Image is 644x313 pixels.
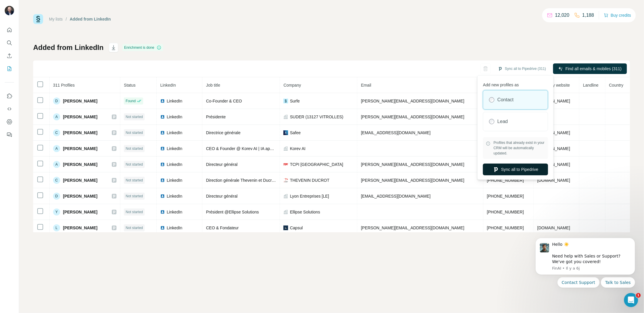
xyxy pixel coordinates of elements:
[636,293,641,298] span: 1
[487,194,524,198] span: [PHONE_NUMBER]
[582,12,594,19] p: 1,188
[361,162,464,167] span: [PERSON_NAME][EMAIL_ADDRESS][DOMAIN_NAME]
[5,6,14,15] img: Avatar
[487,210,524,214] span: [PHONE_NUMBER]
[53,145,60,152] div: A
[583,83,599,87] span: Landline
[206,178,296,183] span: Direction générale Thevenin et Ducrot Autoroutes
[126,130,143,135] span: Not started
[126,98,136,104] span: Found
[283,226,288,230] img: company-logo
[206,226,239,230] span: CEO & Fondateur
[53,177,60,184] div: C
[494,64,550,73] button: Sync all to Pipedrive (311)
[361,130,430,135] span: [EMAIL_ADDRESS][DOMAIN_NAME]
[290,146,305,152] span: Korev AI
[206,83,220,87] span: Job title
[33,43,104,52] h1: Added from LinkedIn
[604,11,631,19] button: Buy credits
[160,162,165,167] img: LinkedIn logo
[160,146,165,151] img: LinkedIn logo
[5,25,14,35] button: Quick start
[206,194,237,198] span: Directeur général
[537,83,570,87] span: Company website
[126,146,143,151] span: Not started
[160,178,165,183] img: LinkedIn logo
[63,225,97,231] span: [PERSON_NAME]
[206,99,242,103] span: Co-Founder & CEO
[283,130,288,135] img: company-logo
[63,146,97,152] span: [PERSON_NAME]
[283,178,288,183] img: company-logo
[160,226,165,230] img: LinkedIn logo
[5,117,14,127] button: Dashboard
[5,104,14,114] button: Use Surfe API
[283,99,288,103] img: company-logo
[555,12,569,19] p: 12,020
[497,118,508,125] label: Lead
[5,38,14,48] button: Search
[63,193,97,199] span: [PERSON_NAME]
[122,44,163,51] div: Enrichment is done
[483,164,548,175] button: Sync all to Pipedrive
[33,14,43,24] img: Surfe Logo
[206,162,237,167] span: Directeur général
[53,97,60,105] div: D
[53,161,60,168] div: A
[66,16,67,22] li: /
[167,114,182,120] span: LinkedIn
[537,162,570,167] span: [DOMAIN_NAME]
[167,193,182,199] span: LinkedIn
[283,163,288,165] img: company-logo
[160,194,165,198] img: LinkedIn logo
[493,140,545,156] span: Profiles that already exist in your CRM will be automatically updated.
[124,83,136,87] span: Status
[63,161,97,167] span: [PERSON_NAME]
[361,99,464,103] span: [PERSON_NAME][EMAIL_ADDRESS][DOMAIN_NAME]
[283,83,301,87] span: Company
[53,113,60,120] div: A
[361,194,430,198] span: [EMAIL_ADDRESS][DOMAIN_NAME]
[167,146,182,152] span: LinkedIn
[609,83,623,87] span: Country
[126,178,143,183] span: Not started
[167,177,182,183] span: LinkedIn
[167,98,182,104] span: LinkedIn
[53,129,60,136] div: C
[63,209,97,215] span: [PERSON_NAME]
[53,224,60,231] div: L
[167,209,182,215] span: LinkedIn
[206,130,241,135] span: Directrice générale
[206,210,259,214] span: Président @Ellipse Solutions
[53,193,60,200] div: D
[53,83,75,87] span: 311 Profiles
[290,177,329,183] span: THEVENIN DUCROT
[537,226,570,230] span: [DOMAIN_NAME]
[497,96,513,103] label: Contact
[49,17,63,21] a: My lists
[361,178,464,183] span: [PERSON_NAME][EMAIL_ADDRESS][DOMAIN_NAME]
[290,98,300,104] span: Surfe
[290,209,320,215] span: Ellipse Solutions
[160,83,176,87] span: LinkedIn
[126,209,143,215] span: Not started
[206,146,372,151] span: CEO & Founder @ Korev AI | IA appliquée à la stratégie, l'automatisation et la performance
[483,80,548,88] p: Add new profiles as
[167,161,182,167] span: LinkedIn
[537,178,570,183] span: [DOMAIN_NAME]
[167,225,182,231] span: LinkedIn
[160,115,165,119] img: LinkedIn logo
[537,146,570,151] span: [DOMAIN_NAME]
[63,114,97,120] span: [PERSON_NAME]
[290,161,343,167] span: TCPI [GEOGRAPHIC_DATA]
[126,225,143,230] span: Not started
[63,177,97,183] span: [PERSON_NAME]
[53,208,60,216] div: Y
[290,193,329,199] span: Lyon Entreprises [LE]
[537,99,570,103] span: [DOMAIN_NAME]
